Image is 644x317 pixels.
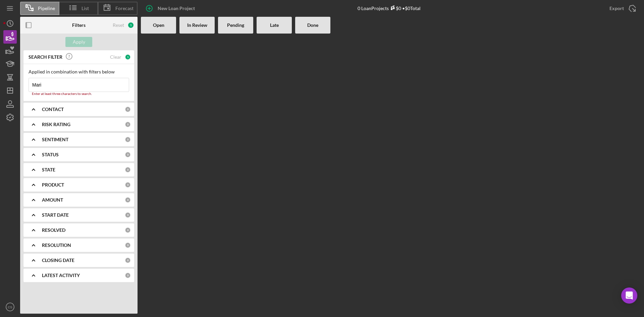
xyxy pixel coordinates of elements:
div: Clear [110,54,121,60]
div: 0 [125,182,131,188]
b: RISK RATING [42,122,70,127]
div: 0 [125,197,131,203]
b: STATUS [42,152,59,157]
span: Pipeline [38,6,55,11]
div: Open Intercom Messenger [621,287,637,304]
b: PRODUCT [42,182,64,188]
button: New Loan Project [141,2,202,15]
text: CS [8,305,12,309]
div: 0 [125,272,131,278]
b: SENTIMENT [42,137,68,142]
span: List [82,6,89,11]
div: Applied in combination with filters below [29,69,129,74]
div: 0 [125,152,131,158]
div: New Loan Project [158,2,195,15]
b: SEARCH FILTER [29,54,62,60]
b: CONTACT [42,107,64,112]
div: 0 [125,137,131,143]
b: RESOLVED [42,227,65,233]
button: CS [3,300,17,314]
div: Apply [73,37,85,47]
b: Open [153,22,164,28]
div: 0 [125,121,131,127]
div: 0 [125,106,131,112]
b: STATE [42,167,55,172]
b: AMOUNT [42,197,63,203]
b: LATEST ACTIVITY [42,273,80,278]
b: Filters [72,22,86,28]
div: 0 [125,257,131,263]
b: Late [270,22,279,28]
div: Enter at least three characters to search. [29,92,129,96]
div: Export [609,2,624,15]
div: 1 [125,54,131,60]
div: Reset [113,22,124,28]
div: 0 [125,242,131,248]
div: 1 [127,22,134,29]
div: $0 [389,5,401,11]
div: 0 [125,212,131,218]
b: Done [307,22,318,28]
b: RESOLUTION [42,243,71,248]
div: 0 Loan Projects • $0 Total [358,5,421,11]
b: CLOSING DATE [42,258,74,263]
b: START DATE [42,212,69,218]
b: Pending [227,22,244,28]
button: Export [603,2,641,15]
button: Apply [65,37,92,47]
div: 0 [125,167,131,173]
span: Forecast [115,6,133,11]
b: In Review [187,22,207,28]
div: 0 [125,227,131,233]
